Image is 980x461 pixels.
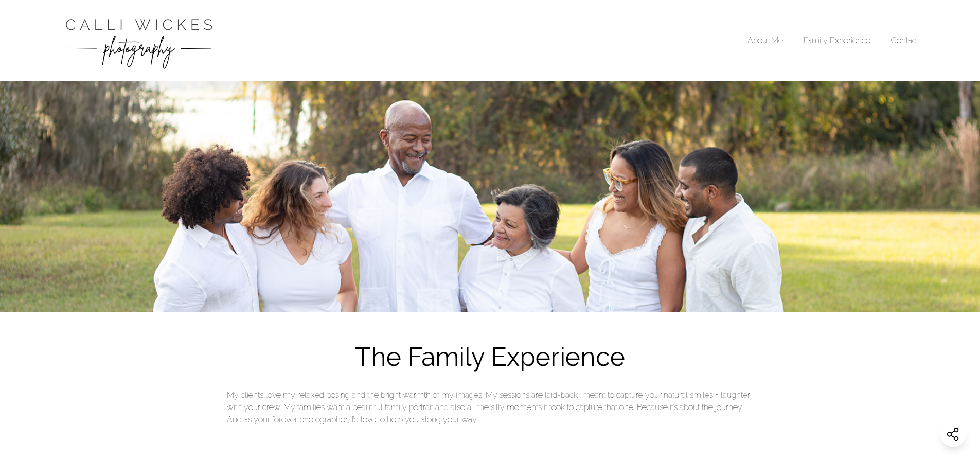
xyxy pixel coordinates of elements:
h1: The Family Experience [355,338,625,376]
button: Share this website [940,421,966,447]
a: Calli Wickes Photography Home Page [62,10,216,71]
p: My clients love my relaxed posing and the bright warmth of my images. My sessions are laid-back, ... [227,389,753,426]
a: Family Experience [804,36,870,45]
a: Contact [891,36,918,45]
a: About Me [747,36,783,45]
img: Calli Wickes Photography Logo [62,10,216,71]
